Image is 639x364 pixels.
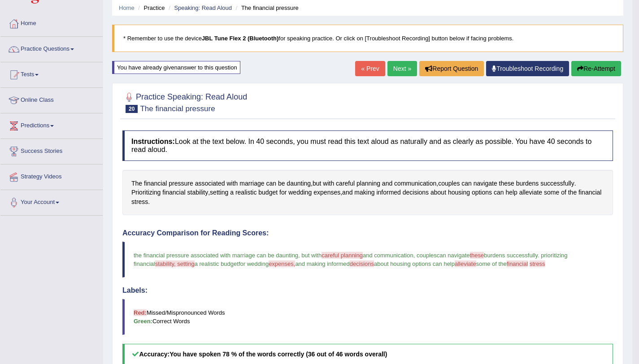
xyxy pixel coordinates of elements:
[239,260,269,267] span: for wedding
[301,252,322,259] span: but with
[0,165,103,187] a: Strategy Videos
[269,260,295,267] span: expenses,
[0,190,103,212] a: Your Account
[0,11,103,34] a: Home
[419,61,484,76] button: Report Question
[170,351,387,358] b: You have spoken 78 % of the words correctly (36 out of 46 words overall)
[122,130,613,160] h4: Look at the text below. In 40 seconds, you must read this text aloud as naturally and as clearly ...
[323,179,334,188] span: Click to see word definition
[235,188,256,197] span: Click to see word definition
[0,113,103,136] a: Predictions
[571,61,621,76] button: Re-Attempt
[195,260,239,267] span: a realistic budget
[568,188,577,197] span: Click to see word definition
[376,188,400,197] span: Click to see word definition
[266,179,276,188] span: Click to see word definition
[578,188,601,197] span: Click to see word definition
[417,252,437,259] span: couples
[472,188,492,197] span: Click to see word definition
[538,252,539,259] span: .
[403,188,429,197] span: Click to see word definition
[136,4,165,12] li: Practice
[278,179,285,188] span: Click to see word definition
[155,260,195,267] span: stability, setting
[134,309,147,316] b: Red:
[430,188,446,197] span: Click to see word definition
[187,188,209,197] span: Click to see word definition
[561,188,566,197] span: Click to see word definition
[258,188,278,197] span: Click to see word definition
[484,252,538,259] span: burdens successfully
[516,179,539,188] span: Click to see word definition
[169,179,193,188] span: Click to see word definition
[505,188,517,197] span: Click to see word definition
[288,188,312,197] span: Click to see word definition
[438,179,460,188] span: Click to see word definition
[134,318,152,325] b: Green:
[413,252,415,259] span: ,
[298,252,300,259] span: ,
[494,188,504,197] span: Click to see word definition
[363,252,413,259] span: and communication
[355,61,385,76] a: « Prev
[544,188,559,197] span: Click to see word definition
[394,179,436,188] span: Click to see word definition
[322,252,363,259] span: careful planning
[356,179,380,188] span: Click to see word definition
[540,179,574,188] span: Click to see word definition
[122,229,613,237] h4: Accuracy Comparison for Reading Scores:
[112,25,623,52] blockquote: * Remember to use the device for speaking practice. Or click on [Troubleshoot Recording] button b...
[382,179,392,188] span: Click to see word definition
[519,188,542,197] span: Click to see word definition
[122,170,613,216] div: , , . , , .
[0,62,103,85] a: Tests
[530,260,545,267] span: stress
[437,252,470,259] span: can navigate
[174,4,232,11] a: Speaking: Read Aloud
[195,179,225,188] span: Click to see word definition
[387,61,417,76] a: Next »
[350,260,374,267] span: decisions
[122,299,613,335] blockquote: Missed/Mispronounced Words Correct Words
[461,179,472,188] span: Click to see word definition
[313,188,340,197] span: Click to see word definition
[239,179,264,188] span: Click to see word definition
[210,188,228,197] span: Click to see word definition
[499,179,514,188] span: Click to see word definition
[162,188,185,197] span: Click to see word definition
[134,252,298,259] span: the financial pressure associated with marriage can be daunting
[126,105,138,113] span: 20
[112,61,240,74] div: You have already given answer to this question
[0,139,103,161] a: Success Stories
[119,4,135,11] a: Home
[476,260,507,267] span: some of the
[507,260,528,267] span: financial
[226,179,238,188] span: Click to see word definition
[342,188,352,197] span: Click to see word definition
[131,188,161,197] span: Click to see word definition
[470,252,484,259] span: these
[336,179,355,188] span: Click to see word definition
[486,61,569,76] a: Troubleshoot Recording
[144,179,167,188] span: Click to see word definition
[131,179,142,188] span: Click to see word definition
[131,138,175,145] b: Instructions:
[287,179,311,188] span: Click to see word definition
[0,88,103,110] a: Online Class
[354,188,374,197] span: Click to see word definition
[279,188,287,197] span: Click to see word definition
[455,260,476,267] span: alleviate
[474,179,497,188] span: Click to see word definition
[122,91,247,113] h2: Practice Speaking: Read Aloud
[295,260,349,267] span: and making informed
[140,104,215,113] small: The financial pressure
[374,260,455,267] span: about housing options can help
[202,35,278,42] b: JBL Tune Flex 2 (Bluetooth)
[313,179,321,188] span: Click to see word definition
[230,188,234,197] span: Click to see word definition
[234,4,299,12] li: The financial pressure
[122,286,613,295] h4: Labels:
[0,37,103,59] a: Practice Questions
[131,197,148,207] span: Click to see word definition
[448,188,470,197] span: Click to see word definition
